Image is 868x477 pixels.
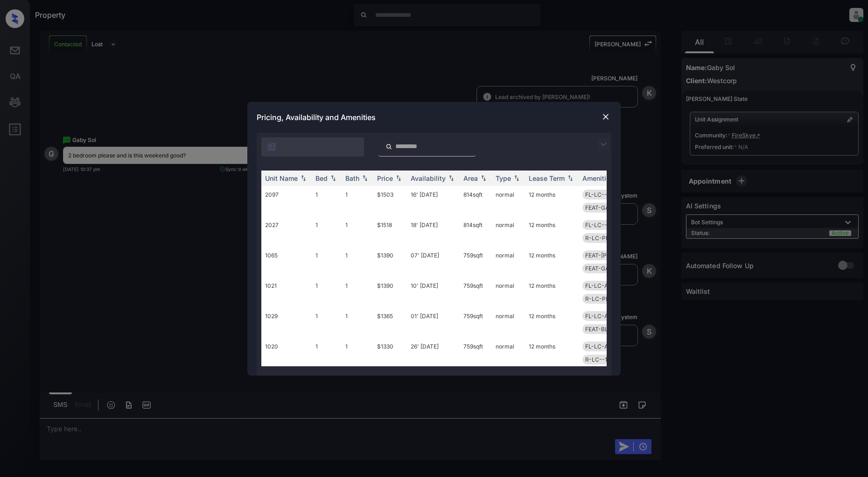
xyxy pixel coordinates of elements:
td: 1021 [261,277,312,307]
td: 814 sqft [460,216,492,247]
td: 12 months [525,216,579,247]
td: 1065 [261,247,312,277]
td: 814 sqft [460,186,492,216]
td: 1 [342,307,373,338]
td: 1 [312,277,342,307]
div: Price [377,174,393,182]
img: sorting [394,175,403,181]
td: 759 sqft [460,247,492,277]
td: 1020 [261,338,312,368]
img: sorting [299,175,308,181]
td: $1330 [373,338,407,368]
td: 16' [DATE] [407,186,460,216]
td: normal [492,338,525,368]
td: $1390 [373,247,407,277]
span: FL-LC-ALL-1B [585,282,623,289]
div: Area [463,174,478,182]
td: 1 [312,307,342,338]
div: Bath [345,174,359,182]
div: Unit Name [265,174,298,182]
td: 1 [312,216,342,247]
span: FEAT-GAR 1C [585,204,621,211]
span: R-LC--1B [585,356,611,363]
td: normal [492,247,525,277]
td: 1029 [261,307,312,338]
td: normal [492,277,525,307]
span: FEAT-BLDG P [585,326,622,333]
td: 2097 [261,186,312,216]
td: $1390 [373,277,407,307]
td: normal [492,307,525,338]
td: 01' [DATE] [407,307,460,338]
span: FL-LC--1B [585,221,613,228]
td: 18' [DATE] [407,216,460,247]
div: Availability [411,174,446,182]
td: 759 sqft [460,338,492,368]
td: 1 [342,186,373,216]
td: 1 [342,338,373,368]
img: sorting [479,175,488,181]
span: FL-LC-ALL-1B [585,343,623,350]
span: R-LC-PLT-1B [585,235,621,242]
img: close [601,112,610,121]
td: 12 months [525,307,579,338]
div: Amenities [582,174,614,182]
span: FEAT-GAR 1C [585,265,621,272]
td: $1365 [373,307,407,338]
td: 2027 [261,216,312,247]
td: $1518 [373,216,407,247]
td: 759 sqft [460,307,492,338]
td: $1503 [373,186,407,216]
td: normal [492,186,525,216]
td: 10' [DATE] [407,277,460,307]
img: sorting [447,175,456,181]
img: icon-zuma [267,142,276,151]
td: normal [492,216,525,247]
td: 1 [342,216,373,247]
td: 26' [DATE] [407,338,460,368]
img: icon-zuma [598,139,609,150]
td: 12 months [525,277,579,307]
span: FL-LC-ALL-1B [585,313,623,320]
td: 1 [312,338,342,368]
td: 12 months [525,247,579,277]
td: 1 [342,247,373,277]
td: 1 [312,186,342,216]
img: sorting [566,175,575,181]
div: Pricing, Availability and Amenities [247,102,621,133]
img: sorting [360,175,370,181]
div: Type [496,174,511,182]
div: Bed [315,174,328,182]
td: 12 months [525,338,579,368]
td: 12 months [525,186,579,216]
span: FEAT-[PERSON_NAME] [585,252,646,259]
td: 07' [DATE] [407,247,460,277]
td: 1 [312,247,342,277]
img: sorting [512,175,521,181]
span: R-LC-PLT-1B [585,295,621,302]
span: FL-LC--1B [585,191,613,198]
img: icon-zuma [385,142,392,151]
td: 759 sqft [460,277,492,307]
img: sorting [329,175,338,181]
td: 1 [342,277,373,307]
div: Lease Term [529,174,565,182]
